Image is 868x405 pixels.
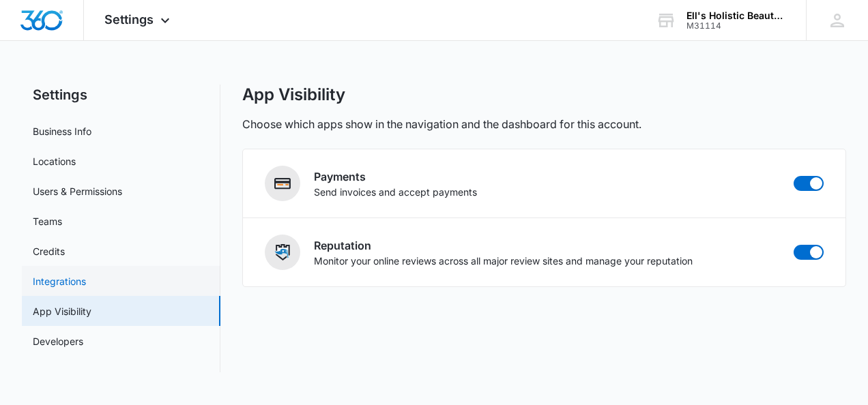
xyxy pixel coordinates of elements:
div: account name [686,10,786,21]
span: Settings [104,12,154,27]
h2: Payments [314,168,477,185]
p: Monitor your online reviews across all major review sites and manage your reputation [314,254,693,268]
h1: App Visibility [242,85,345,105]
a: Teams [33,214,62,228]
a: Locations [33,154,76,168]
a: Integrations [33,274,86,288]
a: Credits [33,244,65,258]
h2: Reputation [314,237,693,254]
img: Payments [274,175,291,192]
a: Business Info [33,124,91,138]
p: Choose which apps show in the navigation and the dashboard for this account. [242,116,641,132]
p: Send invoices and accept payments [314,185,477,199]
a: Developers [33,334,83,348]
h2: Settings [22,85,220,105]
a: Users & Permissions [33,184,122,198]
div: account id [686,21,786,31]
img: Reputation [274,244,291,260]
a: App Visibility [33,304,91,318]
